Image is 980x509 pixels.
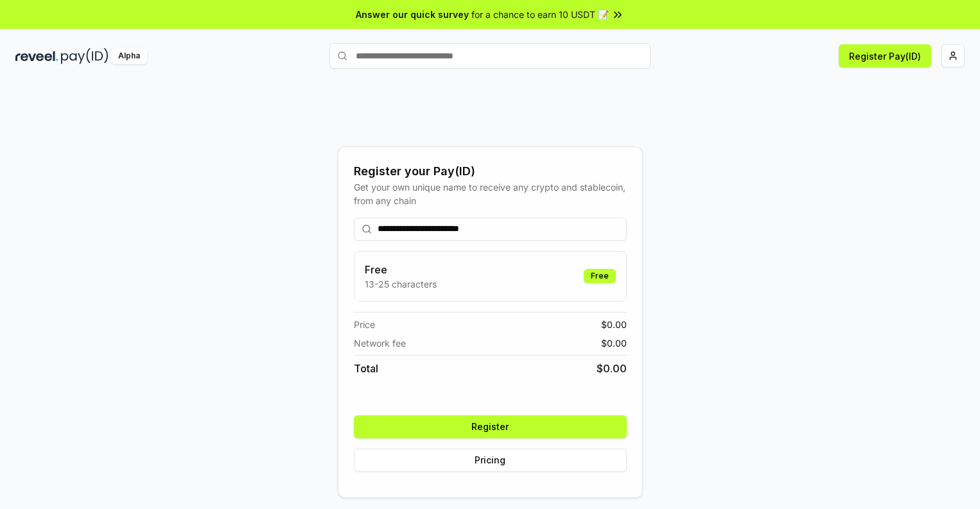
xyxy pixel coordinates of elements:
[354,415,627,438] button: Register
[356,8,469,21] span: Answer our quick survey
[601,318,627,331] span: $ 0.00
[354,162,627,180] div: Register your Pay(ID)
[471,8,609,21] span: for a chance to earn 10 USDT 📝
[584,269,616,283] div: Free
[354,449,627,472] button: Pricing
[354,180,627,207] div: Get your own unique name to receive any crypto and stablecoin, from any chain
[354,336,406,350] span: Network fee
[365,262,437,277] h3: Free
[354,361,378,376] span: Total
[601,336,627,350] span: $ 0.00
[354,318,375,331] span: Price
[839,44,931,67] button: Register Pay(ID)
[15,48,58,64] img: reveel_dark
[365,277,437,291] p: 13-25 characters
[597,361,627,376] span: $ 0.00
[111,48,147,64] div: Alpha
[61,48,109,64] img: pay_id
